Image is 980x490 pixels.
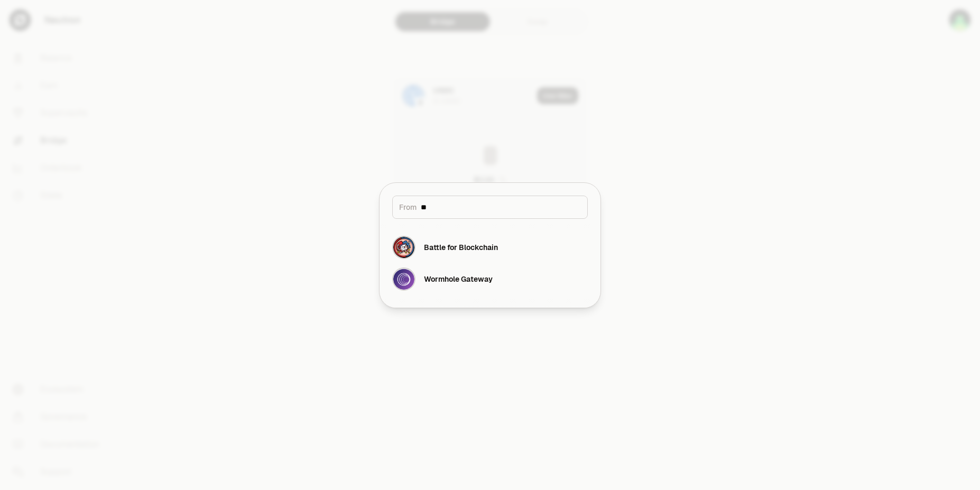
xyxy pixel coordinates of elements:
div: Battle for Blockchain [424,242,498,253]
div: Wormhole Gateway [424,274,493,284]
button: Wormhole Gateway LogoWormhole Gateway [386,263,594,295]
button: Battle for Blockchain LogoBattle for Blockchain [386,232,594,263]
span: From [399,202,417,212]
img: Battle for Blockchain Logo [393,237,414,258]
img: Wormhole Gateway Logo [393,269,414,290]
